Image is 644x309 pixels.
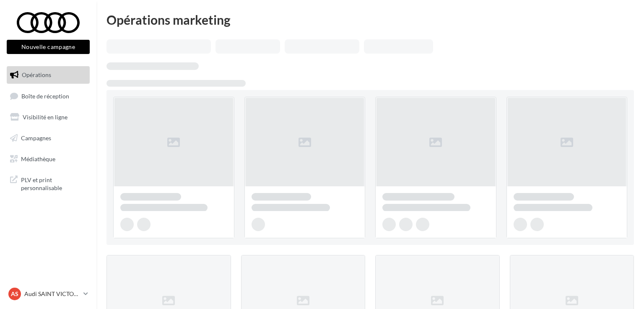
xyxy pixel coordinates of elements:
[7,40,90,54] button: Nouvelle campagne
[11,290,18,298] span: AS
[21,174,86,192] span: PLV et print personnalisable
[5,171,91,196] a: PLV et print personnalisable
[5,108,91,126] a: Visibilité en ligne
[7,286,90,302] a: AS Audi SAINT VICTORET
[21,134,51,142] span: Campagnes
[23,113,68,121] span: Visibilité en ligne
[21,92,69,99] span: Boîte de réception
[5,129,91,147] a: Campagnes
[106,13,634,26] div: Opérations marketing
[5,150,91,168] a: Médiathèque
[5,66,91,84] a: Opérations
[22,71,51,78] span: Opérations
[5,87,91,105] a: Boîte de réception
[21,155,55,162] span: Médiathèque
[24,290,80,298] p: Audi SAINT VICTORET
